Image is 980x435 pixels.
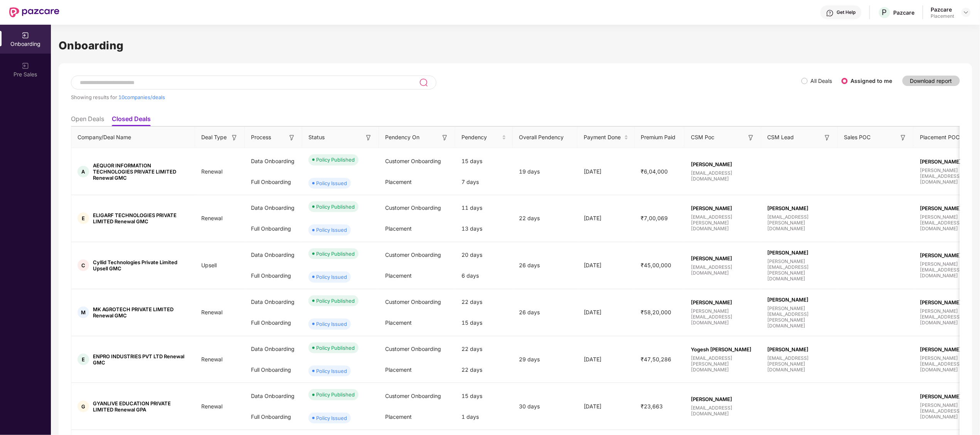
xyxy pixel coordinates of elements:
[768,250,832,256] span: [PERSON_NAME]
[195,356,229,362] span: Renewal
[635,309,678,315] span: ₹58,20,000
[768,214,832,231] span: [EMAIL_ADDRESS][PERSON_NAME][DOMAIN_NAME]
[578,167,635,176] div: [DATE]
[455,172,513,192] div: 7 days
[635,403,669,410] span: ₹23,663
[578,355,635,364] div: [DATE]
[691,299,755,305] span: [PERSON_NAME]
[316,367,347,375] div: Policy Issued
[768,346,832,352] span: [PERSON_NAME]
[903,76,960,86] button: Download report
[385,393,441,399] span: Customer Onboarding
[245,386,302,406] div: Data Onboarding
[691,133,714,142] span: CSM Poc
[316,203,355,211] div: Policy Published
[691,264,755,276] span: [EMAIL_ADDRESS][DOMAIN_NAME]
[419,78,428,87] img: svg+xml;base64,PHN2ZyB3aWR0aD0iMjQiIGhlaWdodD0iMjUiIHZpZXdCb3g9IjAgMCAyNCAyNSIgZmlsbD0ibm9uZSIgeG...
[385,251,441,258] span: Customer Onboarding
[245,265,302,286] div: Full Onboarding
[195,403,229,410] span: Renewal
[245,312,302,333] div: Full Onboarding
[691,161,755,167] span: [PERSON_NAME]
[316,391,355,398] div: Policy Published
[245,339,302,359] div: Data Onboarding
[77,212,89,224] div: E
[963,9,969,15] img: svg+xml;base64,PHN2ZyBpZD0iRHJvcGRvd24tMzJ4MzIiIHhtbG5zPSJodHRwOi8vd3d3LnczLm9yZy8yMDAwL3N2ZyIgd2...
[455,406,513,427] div: 1 days
[245,151,302,172] div: Data Onboarding
[385,413,412,420] span: Placement
[455,359,513,380] div: 22 days
[513,355,578,364] div: 29 days
[455,312,513,333] div: 15 days
[245,218,302,239] div: Full Onboarding
[308,133,325,142] span: Status
[513,308,578,317] div: 26 days
[245,359,302,380] div: Full Onboarding
[316,226,347,234] div: Policy Issued
[22,62,29,70] img: svg+xml;base64,PHN2ZyB3aWR0aD0iMjAiIGhlaWdodD0iMjAiIHZpZXdCb3g9IjAgMCAyMCAyMCIgZmlsbD0ibm9uZSIgeG...
[920,133,960,142] span: Placement POC
[455,197,513,218] div: 11 days
[385,272,412,279] span: Placement
[768,205,832,211] span: [PERSON_NAME]
[578,308,635,317] div: [DATE]
[93,353,189,366] span: ENPRO INDUSTRIES PVT LTD Renewal GMC
[691,255,755,261] span: [PERSON_NAME]
[635,262,678,268] span: ₹45,00,000
[768,133,794,142] span: CSM Lead
[455,151,513,172] div: 15 days
[882,8,887,17] span: P
[231,134,238,142] img: svg+xml;base64,PHN2ZyB3aWR0aD0iMTYiIGhlaWdodD0iMTYiIHZpZXdCb3g9IjAgMCAxNiAxNiIgZmlsbD0ibm9uZSIgeG...
[385,225,412,232] span: Placement
[385,346,441,352] span: Customer Onboarding
[461,133,500,142] span: Pendency
[441,134,449,142] img: svg+xml;base64,PHN2ZyB3aWR0aD0iMTYiIGhlaWdodD0iMTYiIHZpZXdCb3g9IjAgMCAxNiAxNiIgZmlsbD0ibm9uZSIgeG...
[837,9,856,15] div: Get Help
[245,406,302,427] div: Full Onboarding
[894,9,915,16] div: Pazcare
[691,355,755,373] span: [EMAIL_ADDRESS][PERSON_NAME][DOMAIN_NAME]
[691,405,755,416] span: [EMAIL_ADDRESS][DOMAIN_NAME]
[385,298,441,305] span: Customer Onboarding
[823,134,831,142] img: svg+xml;base64,PHN2ZyB3aWR0aD0iMTYiIGhlaWdodD0iMTYiIHZpZXdCb3g9IjAgMCAxNiAxNiIgZmlsbD0ibm9uZSIgeG...
[112,115,151,126] li: Closed Deals
[455,339,513,359] div: 22 days
[851,78,892,84] label: Assigned to me
[899,134,907,142] img: svg+xml;base64,PHN2ZyB3aWR0aD0iMTYiIGhlaWdodD0iMTYiIHZpZXdCb3g9IjAgMCAxNiAxNiIgZmlsbD0ibm9uZSIgeG...
[455,244,513,265] div: 20 days
[931,6,955,13] div: Pazcare
[77,307,89,318] div: M
[691,308,755,325] span: [PERSON_NAME][EMAIL_ADDRESS][DOMAIN_NAME]
[513,167,578,176] div: 19 days
[195,309,229,315] span: Renewal
[93,259,189,271] span: Cyllid Technologies Private Limited Upsell GMC
[455,265,513,286] div: 6 days
[316,344,355,352] div: Policy Published
[826,9,834,17] img: svg+xml;base64,PHN2ZyBpZD0iSGVscC0zMngzMiIgeG1sbnM9Imh0dHA6Ly93d3cudzMub3JnLzIwMDAvc3ZnIiB3aWR0aD...
[691,396,755,402] span: [PERSON_NAME]
[316,156,355,164] div: Policy Published
[635,215,674,221] span: ₹7,00,069
[768,258,832,282] span: [PERSON_NAME][EMAIL_ADDRESS][PERSON_NAME][DOMAIN_NAME]
[316,320,347,328] div: Policy Issued
[931,13,955,19] div: Placement
[691,214,755,231] span: [EMAIL_ADDRESS][PERSON_NAME][DOMAIN_NAME]
[513,127,578,148] th: Overall Pendency
[455,386,513,406] div: 15 days
[578,214,635,223] div: [DATE]
[77,354,89,365] div: E
[59,37,972,54] h1: Onboarding
[93,306,189,319] span: MK AGROTECH PRIVATE LIMITED Renewal GMC
[455,127,513,148] th: Pendency
[584,133,623,142] span: Payment Done
[513,261,578,270] div: 26 days
[195,262,223,268] span: Upsell
[385,133,419,142] span: Pendency On
[811,78,832,84] label: All Deals
[9,7,59,17] img: New Pazcare Logo
[22,32,29,39] img: svg+xml;base64,PHN2ZyB3aWR0aD0iMjAiIGhlaWdodD0iMjAiIHZpZXdCb3g9IjAgMCAyMCAyMCIgZmlsbD0ibm9uZSIgeG...
[251,133,271,142] span: Process
[768,355,832,373] span: [EMAIL_ADDRESS][PERSON_NAME][DOMAIN_NAME]
[635,356,678,362] span: ₹47,50,286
